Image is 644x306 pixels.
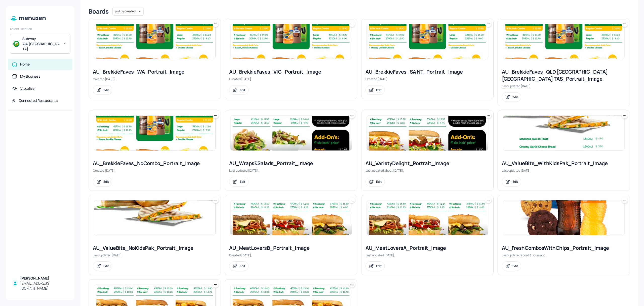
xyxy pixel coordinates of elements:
img: 2025-07-18-17528193516553b39uzvwtff.jpeg [94,200,215,235]
div: Edit [376,264,382,268]
img: 2025-09-25-17587588937729nioi1xyxp.jpeg [503,116,624,150]
div: Edit [376,88,382,92]
div: Boards [89,7,108,15]
div: Edit [376,179,382,184]
img: 2025-07-21-175305784259452h8b2m9a37.jpeg [230,116,352,150]
div: Edit [240,264,245,268]
img: 2025-10-13-1760397505047kwwmurm5izi.jpeg [503,200,624,235]
div: Last updated [DATE]. [93,253,217,257]
div: Last updated about 3 hours ago. [502,253,626,257]
div: Select Location [10,27,70,31]
div: Last updated [DATE]. [229,168,353,173]
div: Last updated about [DATE]. [366,168,489,173]
div: AU_MeatLoversA_Portrait_Image [366,244,489,252]
div: Edit [512,179,518,184]
img: 2025-08-13-1755054394657w114v442v9r.jpeg [503,24,624,59]
div: My Business [20,74,40,79]
div: Edit [240,179,245,184]
div: AU_BrekkieFaves_SA NT_Portrait_Image [366,68,489,75]
div: AU_ValueBite_WithKidsPak_Portrait_Image [502,160,626,167]
div: Created [DATE]. [366,77,489,81]
img: 2025-07-18-1752815679372ijvt6mkeq1.jpeg [94,116,215,150]
img: 2025-08-13-1755054394657w114v442v9r.jpeg [230,24,352,59]
div: Connected Restaurants [19,98,58,103]
div: AU_BrekkieFaves_VIC_Portrait_Image [229,68,353,75]
div: [PERSON_NAME] [20,276,68,281]
div: [EMAIL_ADDRESS][DOMAIN_NAME] [20,281,68,291]
div: Subway AU/[GEOGRAPHIC_DATA] [22,36,60,51]
div: AU_MeatLoversB_Portrait_Image [229,244,353,252]
div: Home [20,62,30,67]
div: Edit [103,264,109,268]
div: Visualiser [20,86,36,91]
div: Sort by created [112,6,144,16]
div: Last updated [DATE]. [502,84,626,88]
div: Last updated [DATE]. [366,253,489,257]
div: AU_BrekkieFaves_NoCombo_Portrait_Image [93,160,217,167]
img: 2025-07-18-1752818564986w6yhk3vjx2.jpeg [367,200,488,235]
div: AU_BrekkieFaves_WA_Portrait_Image [93,68,217,75]
div: AU_FreshCombosWithChips_Portrait_Image [502,244,626,252]
div: Created [DATE]. [229,77,353,81]
div: Created [DATE]. [93,168,217,173]
div: Edit [103,88,109,92]
div: Created [DATE]. [93,77,217,81]
div: Edit [512,95,518,99]
div: Created [DATE]. [229,253,353,257]
img: 2025-07-18-1752818564986w6yhk3vjx2.jpeg [230,200,352,235]
div: AU_VarietyDelight_Portrait_Image [366,160,489,167]
img: 2025-08-26-17561808980876tg3enf18bp.jpeg [367,116,488,150]
img: avatar [13,41,19,47]
div: Edit [240,88,245,92]
div: AU_BrekkieFaves_QLD [GEOGRAPHIC_DATA] [GEOGRAPHIC_DATA] TAS_Portrait_Image [502,68,626,82]
div: AU_Wraps&Salads_Portrait_Image [229,160,353,167]
div: Edit [103,179,109,184]
div: Edit [512,264,518,268]
div: Last updated [DATE]. [502,168,626,173]
img: 2025-08-13-1755054394657w114v442v9r.jpeg [367,24,488,59]
img: 2025-08-13-1755054394657w114v442v9r.jpeg [94,24,215,59]
div: AU_ValueBite_NoKidsPak_Portrait_Image [93,244,217,252]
